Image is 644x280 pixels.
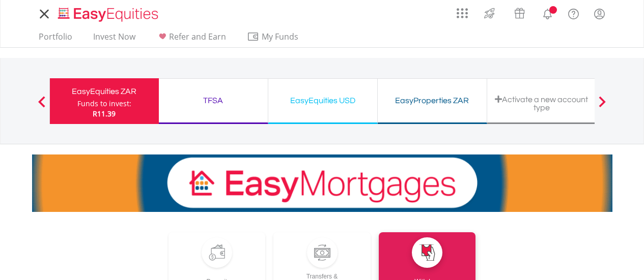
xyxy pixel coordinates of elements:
div: EasyEquities USD [274,94,371,108]
div: Activate a new account type [493,95,590,112]
img: EasyEquities_Logo.png [56,6,162,23]
a: Invest Now [89,32,139,47]
span: My Funds [247,30,314,43]
a: AppsGrid [450,3,474,19]
img: EasyMortage Promotion Banner [32,154,612,212]
div: EasyProperties ZAR [384,94,481,108]
div: TFSA [165,94,262,108]
a: Portfolio [35,32,76,47]
a: Notifications [535,3,561,23]
a: Vouchers [505,3,535,21]
a: Home page [54,3,162,23]
img: grid-menu-icon.svg [457,8,468,19]
a: Refer and Earn [152,32,230,47]
div: Funds to invest: [77,99,131,109]
span: Refer and Earn [169,31,226,42]
div: EasyEquities ZAR [56,84,153,99]
span: R11.39 [93,109,116,118]
img: thrive-v2.svg [481,5,498,21]
a: My Profile [586,3,612,25]
a: FAQ's and Support [561,3,586,23]
img: vouchers-v2.svg [511,5,528,21]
